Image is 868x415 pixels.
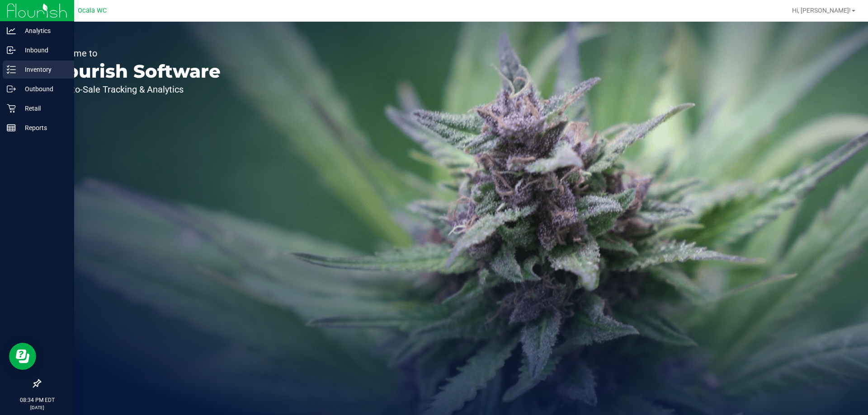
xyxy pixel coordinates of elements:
[792,7,851,14] span: Hi, [PERSON_NAME]!
[49,85,221,94] p: Seed-to-Sale Tracking & Analytics
[16,45,70,56] p: Inbound
[49,62,221,80] p: Flourish Software
[4,404,70,411] p: [DATE]
[7,104,16,113] inline-svg: Retail
[7,84,16,93] inline-svg: Outbound
[16,122,70,133] p: Reports
[16,84,70,94] p: Outbound
[78,7,107,14] span: Ocala WC
[9,343,36,370] iframe: Resource center
[16,25,70,36] p: Analytics
[7,26,16,35] inline-svg: Analytics
[16,64,70,75] p: Inventory
[16,103,70,114] p: Retail
[7,65,16,74] inline-svg: Inventory
[7,123,16,132] inline-svg: Reports
[49,49,221,58] p: Welcome to
[4,396,70,404] p: 08:34 PM EDT
[7,46,16,55] inline-svg: Inbound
